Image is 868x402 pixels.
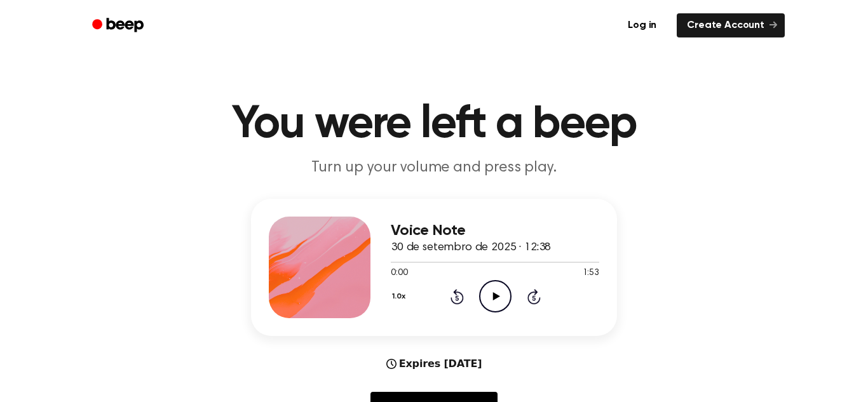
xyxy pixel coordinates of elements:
[391,242,551,253] span: 30 de setembro de 2025 · 12:38
[391,267,407,280] span: 0:00
[190,157,678,178] p: Turn up your volume and press play.
[83,13,155,38] a: Beep
[583,267,599,280] span: 1:53
[391,286,410,307] button: 1.0x
[391,222,599,239] h3: Voice Note
[109,102,759,147] h1: You were left a beep
[615,11,669,40] a: Log in
[677,13,785,37] a: Create Account
[386,356,482,372] div: Expires [DATE]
